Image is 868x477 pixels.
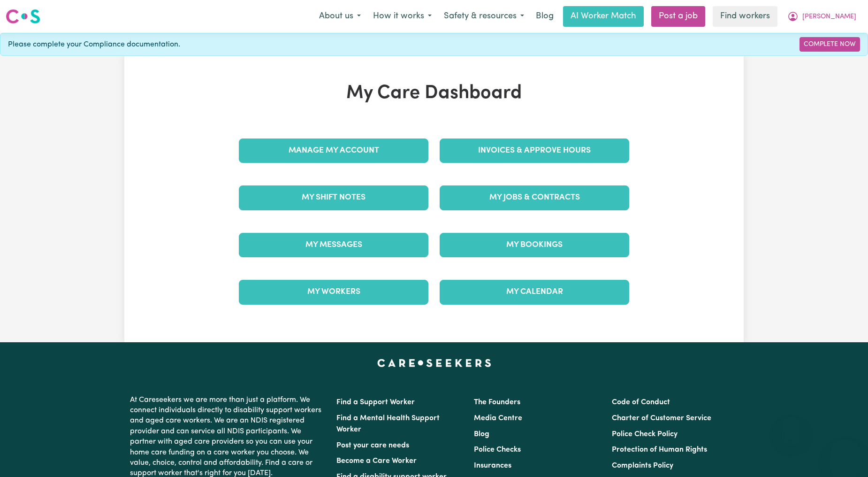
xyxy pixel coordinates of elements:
[474,431,489,438] a: Blog
[530,6,559,27] a: Blog
[474,415,522,422] a: Media Centre
[799,37,860,52] a: Complete Now
[474,446,521,454] a: Police Checks
[6,6,40,27] a: Careseekers logo
[612,415,711,422] a: Charter of Customer Service
[336,415,440,433] a: Find a Mental Health Support Worker
[377,359,491,367] a: Careseekers home page
[563,6,644,27] a: AI Worker Match
[239,138,428,163] a: Manage My Account
[474,399,520,406] a: The Founders
[440,280,629,304] a: My Calendar
[8,39,180,50] span: Please complete your Compliance documentation.
[782,417,800,436] iframe: Close message
[830,439,860,469] iframe: Button to launch messaging window
[440,185,629,210] a: My Jobs & Contracts
[612,399,670,406] a: Code of Conduct
[239,185,428,210] a: My Shift Notes
[6,8,40,25] img: Careseekers logo
[438,7,530,26] button: Safety & resources
[367,7,438,26] button: How it works
[713,6,777,27] a: Find workers
[612,431,678,438] a: Police Check Policy
[233,82,635,105] h1: My Care Dashboard
[440,138,629,163] a: Invoices & Approve Hours
[336,442,409,449] a: Post your care needs
[781,7,862,26] button: My Account
[313,7,367,26] button: About us
[474,462,511,469] a: Insurances
[336,457,417,465] a: Become a Care Worker
[612,446,707,454] a: Protection of Human Rights
[239,233,428,257] a: My Messages
[802,12,856,22] span: [PERSON_NAME]
[336,399,415,406] a: Find a Support Worker
[612,462,673,469] a: Complaints Policy
[239,280,428,304] a: My Workers
[651,6,705,27] a: Post a job
[440,233,629,257] a: My Bookings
